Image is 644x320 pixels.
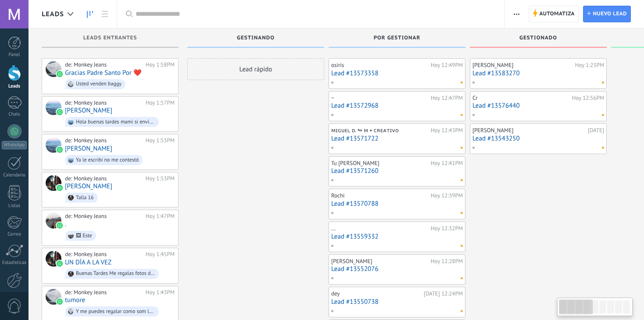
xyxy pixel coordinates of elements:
div: de: Monkey Jeans [65,251,143,258]
span: No hay nada asignado [461,147,463,149]
a: UN DÍA A LA VEZ [65,259,111,266]
a: Lead #13573358 [331,70,463,77]
div: [PERSON_NAME] [472,62,573,69]
div: Guarin [46,175,61,191]
div: Hoy 12:43PM [431,127,463,134]
a: tumore [65,296,85,304]
div: Hoy 12:56PM [572,95,604,102]
div: Leads [2,84,27,89]
div: Correo [2,232,27,237]
div: ... [331,225,429,232]
div: Hoy 1:57PM [146,99,175,106]
div: Gracias Padre Santo Por ❤️ [46,61,61,77]
span: No hay nada asignado [602,147,604,149]
span: No hay nada asignado [461,212,463,214]
div: Hoy 12:28PM [431,258,463,265]
div: María Rúa [46,99,61,115]
a: Lead #13571722 [331,135,463,142]
div: Listas [2,203,27,209]
div: ᴍɪɢᴜᴇʟ ᴅ. ↬ ᴍ • ᴄʀᴇᴀᴛɪᴠᴏ [331,127,429,134]
div: [PERSON_NAME] [472,127,586,134]
a: [PERSON_NAME] [65,107,112,114]
a: Nuevo lead [583,6,631,22]
div: Buenas Tardes Me regalas fotos de bermudas hombre por favor [76,271,155,277]
div: GESTINANDO [192,35,320,42]
span: Leads [42,10,64,18]
img: waba.svg [57,260,63,267]
div: tumore [46,289,61,305]
div: [PERSON_NAME] [331,258,429,265]
div: Rochi [331,192,429,199]
a: Lead #13572968 [331,102,463,109]
a: Lead #13570788 [331,200,463,207]
div: de: Monkey Jeans [65,61,143,68]
div: UN DÍA A LA VEZ [46,251,61,267]
span: No hay nada asignado [461,179,463,181]
div: Hoy 1:23PM [575,62,604,69]
div: de: Monkey Jeans [65,289,143,296]
span: Automatiza [539,6,575,22]
div: [DATE] [588,127,604,134]
a: Lead #13552076 [331,265,463,273]
div: Hoy 1:47PM [146,213,175,220]
div: Panel [2,52,27,58]
div: Hoy 12:47PM [431,95,463,102]
span: No hay nada asignado [461,114,463,116]
div: Hoy 1:58PM [146,61,175,68]
span: GESTINANDO [237,35,275,41]
div: Hoy 1:45PM [146,251,175,258]
div: Ya le escribí no me contestó [76,157,139,163]
div: Lead rápido [187,58,324,80]
div: de: Monkey Jeans [65,213,143,220]
img: waba.svg [57,147,63,153]
span: PoR GESTIONAR [374,35,421,41]
div: Hoy 12:39PM [431,192,463,199]
div: Usted venden baggy [76,81,122,87]
img: waba.svg [57,109,63,115]
div: dey [331,290,422,297]
div: WhatsApp [2,141,27,149]
div: Cr [472,95,570,102]
div: [DATE] 12:24PM [424,290,463,297]
div: Ajustes [2,291,27,296]
a: Gracias Padre Santo Por ❤️ [65,69,142,77]
div: Hoy 12:32PM [431,225,463,232]
div: Hoy 12:41PM [431,160,463,167]
span: No hay nada asignado [461,277,463,279]
div: Hoy 12:49PM [431,62,463,69]
span: Gestionado [519,35,557,41]
span: No hay nada asignado [461,310,463,312]
a: Lead #13543250 [472,135,604,142]
a: Lead #13576440 [472,102,604,109]
div: de: Monkey Jeans [65,175,143,182]
div: Hoy 1:53PM [146,175,175,182]
a: Lead #13559332 [331,233,463,240]
span: Nuevo lead [593,6,627,22]
div: osiris [331,62,429,69]
div: PoR GESTIONAR [333,35,461,42]
div: ~ [331,95,429,102]
span: No hay nada asignado [602,114,604,116]
div: . [46,213,61,229]
span: Leads Entrantes [83,35,137,41]
div: 🖼 Este [76,233,92,239]
span: No hay nada asignado [461,81,463,84]
a: Lead #13571260 [331,167,463,175]
a: Automatiza [529,6,579,22]
div: Hola buenas tardes mami si envío el pedido [76,119,155,125]
a: [PERSON_NAME] [65,183,112,190]
div: Y me puedes regalar como som los cargos pantalón [76,309,155,315]
a: . [65,221,66,228]
div: Hoy 1:43PM [146,289,175,296]
div: de: Monkey Jeans [65,137,143,144]
img: waba.svg [57,299,63,305]
div: Hoy 1:53PM [146,137,175,144]
div: Estadísticas [2,260,27,266]
div: Leads Entrantes [46,35,174,42]
div: Gestionado [474,35,602,42]
div: Henry Reina [46,137,61,153]
span: No hay nada asignado [461,245,463,247]
img: waba.svg [57,185,63,191]
a: Lead #13583270 [472,70,604,77]
a: Lead #13550738 [331,298,463,306]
